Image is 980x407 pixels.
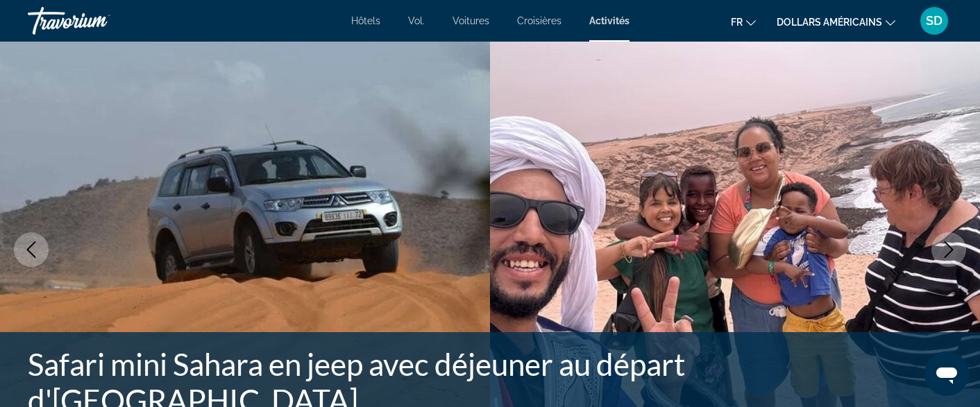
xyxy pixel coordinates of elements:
[916,6,952,35] button: Menu utilisateur
[931,232,966,267] button: Next image
[453,15,489,26] a: Voitures
[14,232,49,267] button: Previous image
[589,15,630,26] a: Activités
[926,13,943,28] font: SD
[777,12,895,32] button: Changer de devise
[731,17,743,28] font: fr
[731,12,756,32] button: Changer de langue
[777,17,882,28] font: dollars américains
[351,15,380,26] a: Hôtels
[408,15,425,26] a: Vol.
[517,15,561,26] a: Croisières
[924,352,969,396] iframe: Bouton de lancement de la fenêtre de messagerie
[28,3,167,39] a: Travorium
